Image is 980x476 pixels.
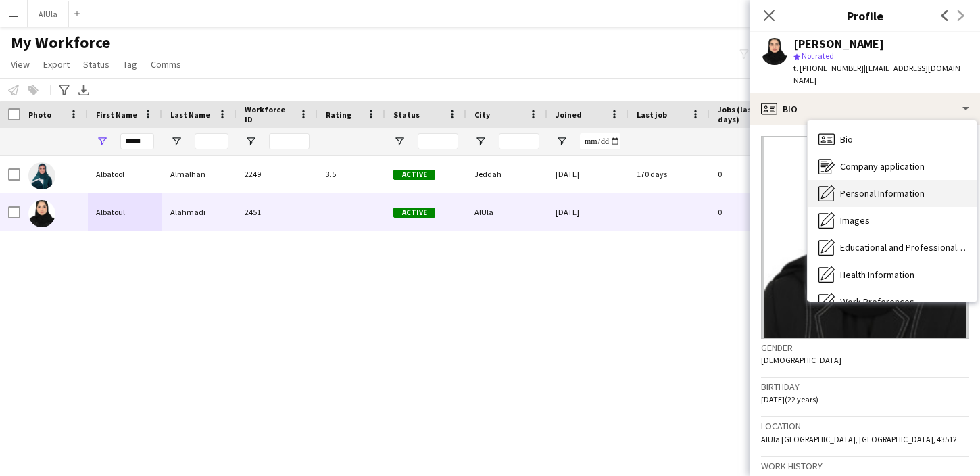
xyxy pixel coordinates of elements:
h3: Birthday [761,381,969,393]
div: Company application [808,153,977,180]
a: Status [78,55,115,73]
button: Open Filter Menu [556,135,568,147]
span: Status [393,110,420,120]
h3: Work history [761,460,969,472]
button: Open Filter Menu [245,135,257,147]
div: 2249 [237,156,318,193]
a: Export [38,55,75,73]
span: [DEMOGRAPHIC_DATA] [761,355,841,365]
span: Rating [326,110,351,120]
input: Status Filter Input [418,133,458,149]
span: My Workforce [11,32,110,53]
span: Work Preferences [840,295,914,308]
span: Company application [840,160,925,172]
app-action-btn: Export XLSX [76,82,92,98]
div: [DATE] [547,193,629,231]
span: Bio [840,133,853,145]
div: Images [808,207,977,234]
app-action-btn: Advanced filters [56,82,72,98]
a: Comms [145,55,187,73]
h3: Location [761,420,969,432]
div: [DATE] [547,156,629,193]
div: Albatoul [88,193,162,231]
input: Workforce ID Filter Input [269,133,310,149]
div: 0 [710,156,798,193]
div: Personal Information [808,180,977,207]
input: Joined Filter Input [580,133,620,149]
button: Open Filter Menu [96,135,108,147]
button: Open Filter Menu [474,135,487,147]
div: Educational and Professional Background [808,234,977,261]
div: Alahmadi [162,193,237,231]
input: First Name Filter Input [120,133,154,149]
span: t. [PHONE_NUMBER] [793,63,864,73]
span: [DATE] (22 years) [761,394,818,404]
span: Tag [123,58,137,70]
img: Albatoul Alahmadi [28,200,55,227]
a: Tag [118,55,143,73]
div: Jeddah [466,156,547,193]
div: Albatool [88,156,162,193]
span: Comms [151,58,181,70]
span: AlUla [GEOGRAPHIC_DATA], [GEOGRAPHIC_DATA], 43512 [761,434,957,444]
span: Export [43,58,70,70]
div: 170 days [629,156,710,193]
span: Jobs (last 90 days) [718,104,773,124]
span: City [474,110,490,120]
span: Last job [637,110,667,120]
div: [PERSON_NAME] [793,38,884,50]
div: Bio [750,93,980,125]
span: Health Information [840,268,914,281]
img: Crew avatar or photo [761,136,969,339]
button: Open Filter Menu [393,135,406,147]
span: View [11,58,30,70]
span: Educational and Professional Background [840,241,966,254]
div: AlUla [466,193,547,231]
button: Open Filter Menu [170,135,182,147]
input: Last Name Filter Input [195,133,228,149]
img: Albatool Almalhan [28,162,55,189]
div: Health Information [808,261,977,288]
input: City Filter Input [499,133,539,149]
span: Not rated [802,51,834,61]
span: Images [840,214,870,227]
span: Active [393,208,435,218]
div: Work Preferences [808,288,977,315]
span: Status [83,58,109,70]
span: Last Name [170,110,210,120]
span: Personal Information [840,187,925,199]
span: Active [393,170,435,180]
span: Joined [556,110,582,120]
div: 2451 [237,193,318,231]
span: First Name [96,110,137,120]
button: AlUla [28,1,69,27]
div: 0 [710,193,798,231]
span: Workforce ID [245,104,293,124]
h3: Profile [750,7,980,24]
span: | [EMAIL_ADDRESS][DOMAIN_NAME] [793,63,964,85]
div: Bio [808,126,977,153]
div: Almalhan [162,156,237,193]
a: View [5,55,35,73]
span: Photo [28,110,51,120]
div: 3.5 [318,156,385,193]
h3: Gender [761,341,969,354]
